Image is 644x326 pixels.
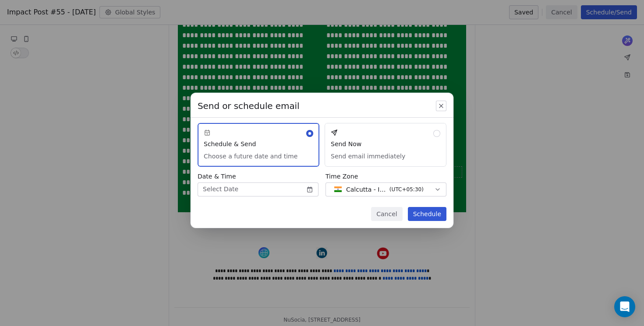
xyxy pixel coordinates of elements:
button: Calcutta - IST(UTC+05:30) [326,182,446,196]
span: Time Zone [326,172,446,181]
span: Select Date [203,185,238,194]
span: Date & Time [198,172,318,181]
button: Cancel [371,207,402,221]
span: ( UTC+05:30 ) [389,186,424,193]
span: Send or schedule email [198,100,300,112]
span: Calcutta - IST [346,185,386,194]
button: Schedule [408,207,446,221]
button: Select Date [198,182,318,196]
